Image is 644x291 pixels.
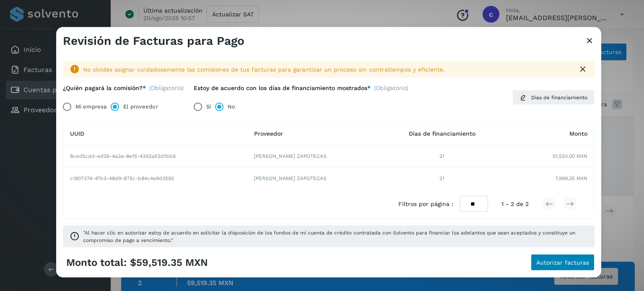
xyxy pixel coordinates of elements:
[254,130,283,137] span: Proveedor
[149,85,184,92] span: (Obligatorio)
[206,98,211,115] label: Sí
[83,229,588,244] span: "Al hacer clic en autorizar estoy de acuerdo en solicitar la disposición de los fondos de mi cuen...
[63,33,244,48] h3: Revisión de Facturas para Pago
[569,130,587,137] span: Monto
[247,167,380,189] td: [PERSON_NAME] ZAPOTECAS
[553,152,587,160] span: 51,520.00 MXN
[63,145,247,167] td: 8ced5cdd-ed26-4a3a-8e15-43d2a53d1bb6
[380,145,504,167] td: 21
[531,254,595,271] button: Autorizar facturas
[66,257,127,269] span: Monto total:
[512,90,595,105] button: Días de financiamiento
[536,260,589,265] span: Autorizar facturas
[194,85,371,92] label: Estoy de acuerdo con los días de financiamiento mostrados
[531,93,587,101] span: Días de financiamiento
[130,257,208,269] span: $59,519.35 MXN
[83,65,571,74] div: No olvides asignar cuidadosamente las comisiones de tus facturas para garantizar un proceso sin c...
[501,199,529,208] span: 1 - 2 de 2
[374,85,408,95] span: (Obligatorio)
[247,145,380,167] td: [PERSON_NAME] ZAPOTECAS
[123,98,158,115] label: El proveedor
[70,130,84,137] span: UUID
[228,98,235,115] label: No
[63,167,247,189] td: c1807374-47b3-48d9-875c-b84c4e9d3592
[555,174,587,182] span: 7,999.35 MXN
[409,130,475,137] span: Días de financiamiento
[380,167,504,189] td: 21
[63,85,146,92] label: ¿Quién pagará la comisión?
[75,98,106,115] label: Mi empresa
[398,199,453,208] span: Filtros por página :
